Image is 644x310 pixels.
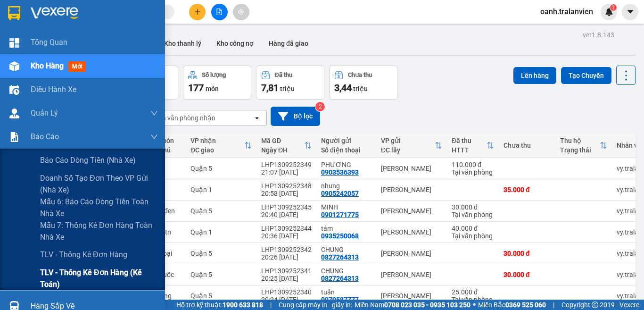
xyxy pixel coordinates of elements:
[321,296,359,303] div: 0979587777
[186,133,256,158] th: Toggle SortBy
[280,85,295,92] span: triệu
[271,107,320,126] button: Bộ lọc
[261,168,312,176] div: 21:07 [DATE]
[261,232,312,240] div: 20:36 [DATE]
[190,137,244,144] div: VP nhận
[9,38,19,48] img: dashboard-icon
[190,271,252,278] div: Quận 5
[452,296,494,303] div: Tại văn phòng
[384,301,471,309] strong: 0708 023 035 - 0935 103 250
[452,225,494,232] div: 40.000 đ
[592,302,598,308] span: copyright
[447,133,499,158] th: Toggle SortBy
[216,8,223,15] span: file-add
[321,275,359,282] div: 0827264313
[189,4,206,20] button: plus
[553,300,554,310] span: |
[452,161,494,168] div: 110.000 đ
[560,137,600,144] div: Thu hộ
[561,67,611,84] button: Tạo Chuyến
[381,250,442,257] div: [PERSON_NAME]
[452,203,494,211] div: 30.000 đ
[9,61,19,71] img: warehouse-icon
[261,203,312,211] div: LHP1309252345
[321,190,359,197] div: 0905242057
[321,225,372,232] div: tám
[321,232,359,240] div: 0935250068
[8,6,20,20] img: logo-vxr
[194,8,201,15] span: plus
[190,165,252,172] div: Quận 5
[157,32,209,55] button: Kho thanh lý
[504,186,551,193] div: 35.000 đ
[321,168,359,176] div: 0903536393
[209,32,261,55] button: Kho công nợ
[261,296,312,303] div: 20:24 [DATE]
[513,67,556,84] button: Lên hàng
[381,292,442,300] div: [PERSON_NAME]
[223,301,263,309] strong: 1900 633 818
[321,161,372,168] div: PHƯƠNG
[261,253,312,261] div: 20:26 [DATE]
[31,36,67,48] span: Tổng Quan
[31,131,59,142] span: Báo cáo
[261,246,312,253] div: LHP1309252342
[261,211,312,218] div: 20:40 [DATE]
[256,133,316,158] th: Toggle SortBy
[206,85,219,92] span: món
[315,102,325,111] sup: 2
[190,228,252,236] div: Quận 1
[261,182,312,190] div: LHP1309252348
[381,228,442,236] div: [PERSON_NAME]
[188,82,204,93] span: 177
[275,72,292,78] div: Đã thu
[381,137,435,144] div: VP gửi
[452,288,494,296] div: 25.000 đ
[321,288,372,296] div: tuấn
[452,137,487,144] div: Đã thu
[279,300,352,310] span: Cung cấp máy in - giấy in:
[261,161,312,168] div: LHP1309252349
[9,85,19,95] img: warehouse-icon
[150,133,158,141] span: down
[261,267,312,275] div: LHP1309252341
[478,300,546,310] span: Miền Bắc
[376,133,447,158] th: Toggle SortBy
[473,303,476,307] span: ⚪️
[611,4,615,11] span: 1
[190,186,252,193] div: Quận 1
[504,142,551,149] div: Chưa thu
[261,190,312,197] div: 20:58 [DATE]
[321,211,359,218] div: 0901271775
[183,66,251,100] button: Số lượng177món
[256,66,324,100] button: Đã thu7,81 triệu
[329,66,397,100] button: Chưa thu3,44 triệu
[261,32,316,55] button: Hàng đã giao
[31,84,76,95] span: Điều hành xe
[261,225,312,232] div: LHP1309252344
[560,146,600,154] div: Trạng thái
[40,196,158,219] span: Mẫu 6: Báo cáo dòng tiền toàn nhà xe
[321,267,372,275] div: CHUNG
[622,4,638,20] button: caret-down
[9,132,19,142] img: solution-icon
[40,154,136,166] span: Báo cáo dòng tiền (nhà xe)
[253,114,261,122] svg: open
[583,30,614,40] div: ver 1.8.143
[211,4,228,20] button: file-add
[504,271,551,278] div: 30.000 đ
[348,72,372,78] div: Chưa thu
[40,172,158,196] span: Doanh số tạo đơn theo VP gửi (nhà xe)
[321,253,359,261] div: 0827264313
[190,292,252,300] div: Quận 5
[381,207,442,215] div: [PERSON_NAME]
[334,82,352,93] span: 3,44
[233,4,249,20] button: aim
[261,146,304,154] div: Ngày ĐH
[150,109,158,117] span: down
[321,146,372,154] div: Số điện thoại
[261,137,304,144] div: Mã GD
[9,109,19,118] img: warehouse-icon
[452,232,494,240] div: Tại văn phòng
[238,8,244,15] span: aim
